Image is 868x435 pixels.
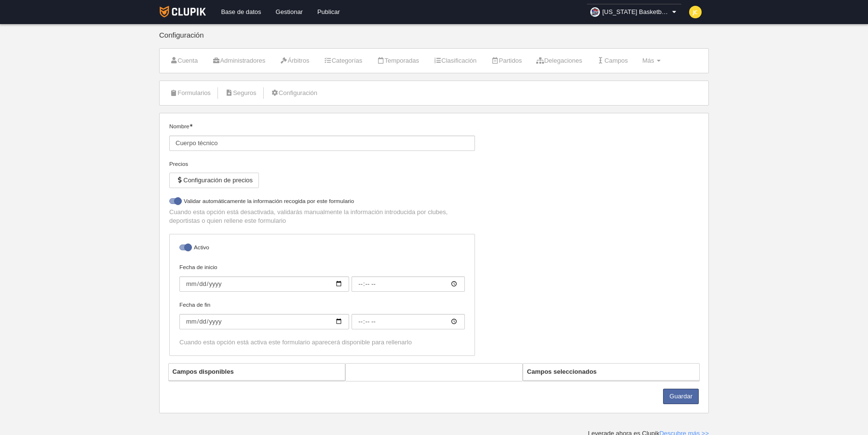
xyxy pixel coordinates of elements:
button: Configuración de precios [169,173,259,188]
img: c2l6ZT0zMHgzMCZmcz05JnRleHQ9SkMmYmc9ZmRkODM1.png [689,6,702,18]
a: Configuración [266,86,323,100]
button: Guardar [663,389,699,404]
a: Más [637,54,666,68]
label: Activo [179,243,465,254]
i: Obligatorio [190,124,192,127]
label: Nombre [169,122,475,151]
a: Categorías [318,54,367,68]
div: Cuando esta opción está activa este formulario aparecerá disponible para rellenarlo [179,338,465,347]
span: [US_STATE] Basketball School [602,7,670,17]
a: Administradores [207,54,271,68]
a: Delegaciones [531,54,587,68]
a: Seguros [220,86,262,100]
a: Árbitros [274,54,314,68]
input: Nombre [169,136,475,151]
input: Fecha de fin [352,314,465,329]
th: Campos seleccionados [523,364,700,381]
a: Campos [591,54,633,68]
label: Validar automáticamente la información recogida por este formulario [169,197,475,208]
a: Cuenta [164,54,203,68]
a: Formularios [164,86,216,100]
p: Cuando esta opción está desactivada, validarás manualmente la información introducida por clubes,... [169,208,475,225]
input: Fecha de inicio [352,276,465,292]
a: Temporadas [371,54,424,68]
label: Fecha de fin [179,300,465,329]
span: Más [642,57,654,64]
div: Precios [169,160,475,168]
a: [US_STATE] Basketball School [586,4,682,20]
img: OabBDyFwVpIX.30x30.jpg [590,7,600,17]
img: Clupik [160,6,206,17]
input: Fecha de fin [179,314,349,329]
a: Clasificación [428,54,482,68]
input: Fecha de inicio [179,276,349,292]
a: Partidos [486,54,527,68]
th: Campos disponibles [169,364,345,381]
div: Configuración [159,31,709,48]
label: Fecha de inicio [179,263,465,292]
